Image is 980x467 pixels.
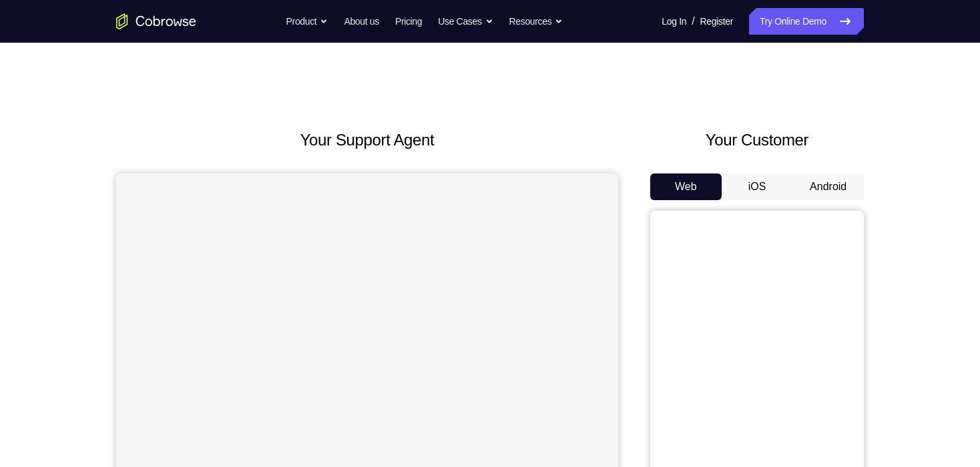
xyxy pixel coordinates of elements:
[722,173,793,200] button: iOS
[509,8,563,35] button: Resources
[395,8,422,35] a: Pricing
[692,13,694,29] span: /
[662,8,686,35] a: Log In
[286,8,328,35] button: Product
[438,8,493,35] button: Use Cases
[749,8,864,35] a: Try Online Demo
[700,8,733,35] a: Register
[650,173,722,200] button: Web
[344,8,379,35] a: About us
[116,128,618,152] h2: Your Support Agent
[650,128,864,152] h2: Your Customer
[116,13,196,29] a: Go to the home page
[792,173,864,200] button: Android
